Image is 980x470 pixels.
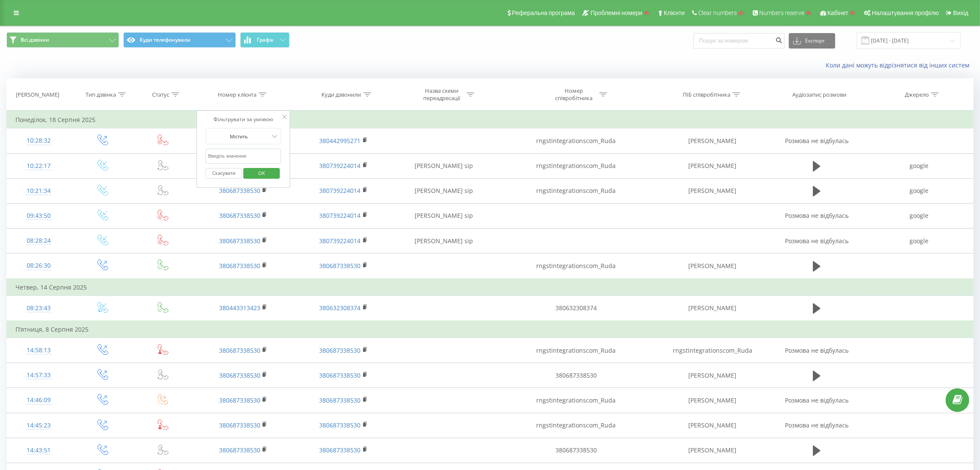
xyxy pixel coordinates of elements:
[905,91,929,98] div: Джерело
[785,421,849,429] span: Розмова не відбулась
[793,91,847,98] div: Аудіозапис розмови
[240,32,290,48] button: Графік
[496,338,656,363] td: rngstintegrationscom_Ruda
[496,388,656,413] td: rngstintegrationscom_Ruda
[219,421,260,429] a: 380687338530
[656,438,769,463] td: [PERSON_NAME]
[219,211,260,220] a: 380687338530
[496,363,656,388] td: 380687338530
[496,128,656,153] td: rngstintegrationscom_Ruda
[759,9,804,16] span: Numbers reserve
[320,186,361,195] a: 380739224014
[6,32,119,48] button: Всі дзвінки
[15,442,62,459] div: 14:43:51
[250,166,274,180] span: OK
[865,153,973,178] td: google
[15,158,62,174] div: 10:22:17
[392,203,496,228] td: [PERSON_NAME] sip
[656,128,769,153] td: [PERSON_NAME]
[15,300,62,317] div: 08:23:43
[827,9,849,16] span: Кабінет
[789,33,835,49] button: Експорт
[218,91,256,98] div: Номер клієнта
[683,91,730,98] div: ПІБ співробітника
[392,153,496,178] td: [PERSON_NAME] sip
[392,178,496,203] td: [PERSON_NAME] sip
[785,237,849,245] span: Розмова не відбулась
[15,132,62,149] div: 10:28:32
[219,446,260,454] a: 380687338530
[15,367,62,384] div: 14:57:33
[320,162,361,170] a: 380739224014
[865,178,973,203] td: google
[320,211,361,220] a: 380739224014
[7,321,974,338] td: П’ятниця, 8 Серпня 2025
[656,253,769,279] td: [PERSON_NAME]
[320,304,361,312] a: 380632308374
[219,396,260,404] a: 380687338530
[785,137,849,145] span: Розмова не відбулась
[656,178,769,203] td: [PERSON_NAME]
[15,232,62,249] div: 08:28:24
[15,417,62,434] div: 14:45:23
[551,87,597,102] div: Номер співробітника
[257,37,274,43] span: Графік
[656,413,769,438] td: [PERSON_NAME]
[219,346,260,354] a: 380687338530
[320,346,361,354] a: 380687338530
[320,262,361,270] a: 380687338530
[496,153,656,178] td: rngstintegrationscom_Ruda
[496,413,656,438] td: rngstintegrationscom_Ruda
[320,421,361,429] a: 380687338530
[15,342,62,359] div: 14:58:13
[243,168,280,179] button: OK
[826,61,974,69] a: Коли дані можуть відрізнятися вiд інших систем
[15,208,62,224] div: 09:43:50
[205,115,281,124] div: Фільтрувати за умовою
[496,296,656,321] td: 380632308374
[698,9,737,16] span: Clear numbers
[496,438,656,463] td: 380687338530
[15,257,62,274] div: 08:26:30
[664,9,685,16] span: Клієнти
[656,296,769,321] td: [PERSON_NAME]
[219,262,260,270] a: 380687338530
[16,91,59,98] div: [PERSON_NAME]
[7,111,974,128] td: Понеділок, 18 Серпня 2025
[656,363,769,388] td: [PERSON_NAME]
[123,32,236,48] button: Куди телефонували
[656,388,769,413] td: [PERSON_NAME]
[219,237,260,245] a: 380687338530
[320,137,361,145] a: 380442995271
[865,203,973,228] td: google
[496,178,656,203] td: rngstintegrationscom_Ruda
[590,9,642,16] span: Проблемні номери
[219,371,260,379] a: 380687338530
[320,396,361,404] a: 380687338530
[320,371,361,379] a: 380687338530
[205,149,281,164] input: Введіть значення
[872,9,939,16] span: Налаштування профілю
[15,183,62,199] div: 10:21:34
[785,346,849,354] span: Розмова не відбулась
[496,253,656,279] td: rngstintegrationscom_Ruda
[219,304,260,312] a: 380443313423
[7,279,974,296] td: Четвер, 14 Серпня 2025
[656,153,769,178] td: [PERSON_NAME]
[512,9,575,16] span: Реферальна програма
[656,338,769,363] td: rngstintegrationscom_Ruda
[785,211,849,220] span: Розмова не відбулась
[322,91,361,98] div: Куди дзвонили
[85,91,116,98] div: Тип дзвінка
[953,9,968,16] span: Вихід
[785,396,849,404] span: Розмова не відбулась
[320,446,361,454] a: 380687338530
[205,168,242,179] button: Скасувати
[21,37,49,43] span: Всі дзвінки
[219,186,260,195] a: 380687338530
[418,87,464,102] div: Назва схеми переадресації
[392,229,496,253] td: [PERSON_NAME] sip
[865,229,973,253] td: google
[152,91,169,98] div: Статус
[693,33,785,49] input: Пошук за номером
